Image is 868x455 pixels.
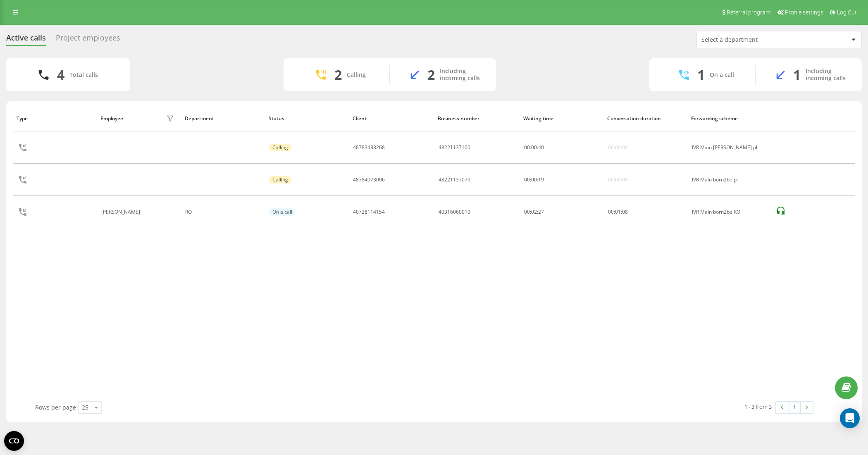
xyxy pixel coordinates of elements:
[538,176,544,183] span: 19
[531,144,537,151] span: 00
[353,209,385,215] div: 40728114154
[806,68,849,82] div: Including incoming calls
[269,208,296,216] div: On a call
[353,116,430,121] div: Client
[185,116,261,121] div: Department
[793,67,801,83] div: 1
[744,403,772,411] div: 1 - 3 from 3
[524,144,530,151] span: 00
[692,145,767,150] div: IVR Main [PERSON_NAME] pl
[785,9,823,16] span: Profile settings
[353,177,385,183] div: 48784073096
[615,208,621,215] span: 01
[185,209,260,215] div: RO
[6,33,46,46] div: Active calls
[438,116,515,121] div: Business number
[427,67,435,83] div: 2
[608,208,614,215] span: 00
[17,116,93,121] div: Type
[692,177,767,183] div: IVR Main born2be pl
[701,36,800,43] div: Select a department
[439,177,470,183] div: 48221137070
[440,68,484,82] div: Including incoming calls
[607,116,683,121] div: Conversation duration
[69,71,98,79] div: Total calls
[101,209,142,215] div: [PERSON_NAME]
[608,177,628,183] div: 00:00:00
[35,403,76,411] span: Rows per page
[622,208,628,215] span: 08
[439,145,470,150] div: 48221137100
[524,145,544,150] div: : :
[538,144,544,151] span: 40
[788,402,801,413] a: 1
[840,408,860,428] div: Open Intercom Messenger
[269,144,291,151] div: Calling
[710,71,734,79] div: On a call
[334,67,342,83] div: 2
[347,71,366,79] div: Calling
[353,145,385,150] div: 48783483268
[524,177,544,183] div: : :
[524,209,599,215] div: 00:02:27
[56,33,120,46] div: Project employees
[524,176,530,183] span: 00
[100,116,123,121] div: Employee
[697,67,705,83] div: 1
[4,431,24,451] button: Open CMP widget
[269,116,345,121] div: Status
[531,176,537,183] span: 00
[727,9,770,16] span: Referral program
[692,209,767,215] div: IVR Main born2be RO
[691,116,767,121] div: Forwarding scheme
[837,9,857,16] span: Log Out
[608,145,628,150] div: 00:00:00
[608,209,628,215] div: : :
[439,209,470,215] div: 40316060010
[57,67,64,83] div: 4
[523,116,599,121] div: Waiting time
[269,176,291,183] div: Calling
[82,403,88,412] div: 25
